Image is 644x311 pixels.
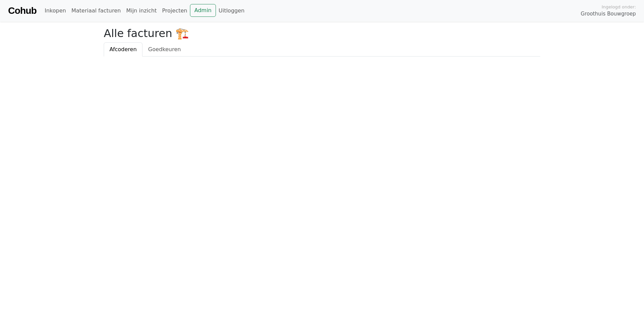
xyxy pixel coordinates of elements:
span: Ingelogd onder: [602,4,636,10]
a: Projecten [159,4,190,18]
a: Inkopen [42,4,68,18]
a: Mijn inzicht [124,4,160,18]
a: Materiaal facturen [69,4,124,18]
a: Afcoderen [104,42,142,57]
a: Admin [190,4,216,17]
span: Afcoderen [109,46,137,53]
a: Cohub [8,3,36,19]
a: Goedkeuren [142,42,187,57]
span: Groothuis Bouwgroep [581,10,636,18]
h2: Alle facturen 🏗️ [104,27,540,40]
a: Uitloggen [216,4,247,18]
span: Goedkeuren [148,46,181,53]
